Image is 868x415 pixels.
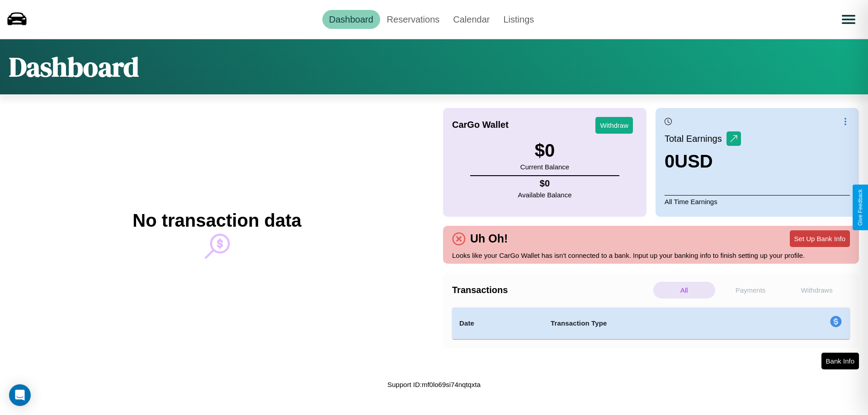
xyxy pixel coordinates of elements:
[821,353,859,369] button: Bank Info
[518,189,572,201] p: Available Balance
[132,210,301,231] h2: No transaction data
[9,384,31,406] div: Open Intercom Messenger
[520,140,569,161] h3: $ 0
[790,230,850,247] button: Set Up Bank Info
[380,10,447,29] a: Reservations
[665,151,741,172] h3: 0 USD
[496,10,541,29] a: Listings
[446,10,496,29] a: Calendar
[452,308,850,339] table: simple table
[595,117,633,134] button: Withdraw
[857,189,863,226] div: Give Feedback
[665,131,726,147] p: Total Earnings
[518,178,572,189] h4: $ 0
[322,10,380,29] a: Dashboard
[836,7,861,32] button: Open menu
[452,285,651,295] h4: Transactions
[520,161,569,173] p: Current Balance
[466,232,512,245] h4: Uh Oh!
[653,282,715,298] p: All
[452,120,509,130] h4: CarGo Wallet
[551,318,756,329] h4: Transaction Type
[387,378,481,391] p: Support ID: mf0lo69si74nqtqxta
[459,318,536,329] h4: Date
[786,282,848,298] p: Withdraws
[452,249,850,261] p: Looks like your CarGo Wallet has isn't connected to a bank. Input up your banking info to finish ...
[9,48,139,85] h1: Dashboard
[720,282,782,298] p: Payments
[665,195,850,208] p: All Time Earnings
